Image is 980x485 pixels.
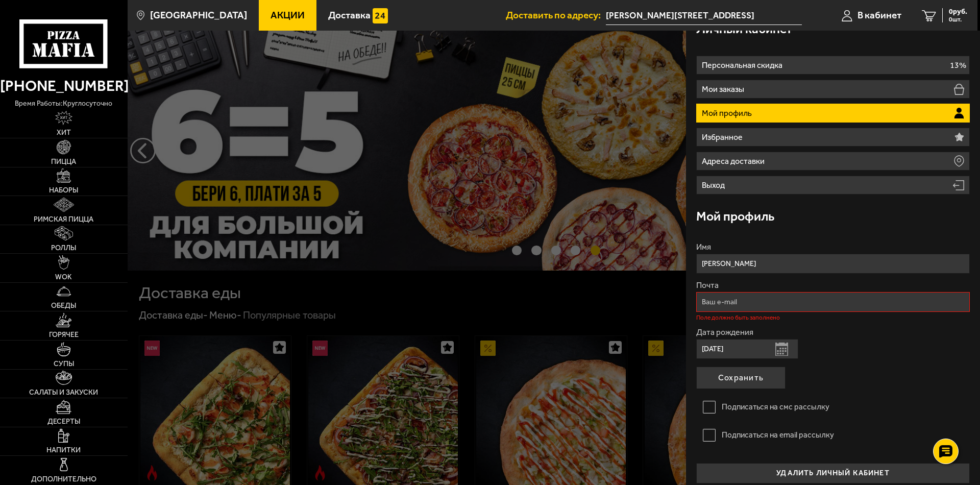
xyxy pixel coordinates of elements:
label: Имя [696,243,970,251]
span: 0 руб. [949,8,967,15]
p: Персональная скидка [702,61,785,69]
h3: Личный кабинет [696,22,792,35]
img: 15daf4d41897b9f0e9f617042186c801.svg [373,8,388,23]
label: Подписаться на email рассылку [696,425,970,445]
input: Ваш e-mail [696,292,970,312]
span: Десерты [47,418,80,425]
span: Доставить по адресу: [506,10,606,20]
label: Почта [696,281,970,289]
span: Римская пицца [34,216,93,223]
span: Горячее [49,331,79,338]
span: В кабинет [857,10,901,20]
input: Ваше имя [696,254,970,274]
span: Супы [54,360,74,368]
span: Хит [57,129,71,136]
span: Дополнительно [31,476,96,483]
h3: Мой профиль [696,210,774,223]
span: Роллы [51,245,76,252]
p: Мой профиль [702,109,754,117]
p: Мои заказы [702,85,747,93]
p: Избранное [702,133,745,141]
button: Открыть календарь [775,343,788,356]
span: WOK [55,274,72,281]
span: Волковский проспект, 144, подъезд 3 [606,6,802,25]
span: Салаты и закуски [29,389,98,396]
p: Адреса доставки [702,157,767,165]
span: 0 шт. [949,16,967,22]
span: Обеды [51,302,76,309]
label: Подписаться на смс рассылку [696,397,970,417]
p: Поле должно быть заполнено [696,314,970,321]
span: Доставка [328,10,371,20]
span: Напитки [46,447,81,454]
input: Ваша дата рождения [696,339,798,359]
input: Ваш адрес доставки [606,6,802,25]
label: Дата рождения [696,328,970,336]
span: Наборы [49,187,78,194]
p: Выход [702,181,727,189]
p: 13% [950,61,966,69]
button: Сохранить [696,367,786,389]
span: Пицца [51,158,76,165]
span: [GEOGRAPHIC_DATA] [150,10,247,20]
span: Акции [271,10,305,20]
button: удалить личный кабинет [696,463,970,483]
